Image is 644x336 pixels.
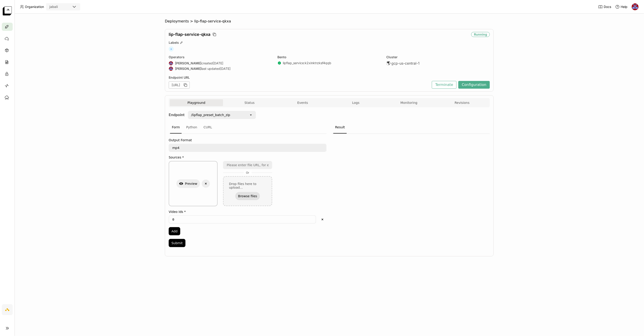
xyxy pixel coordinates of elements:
span: Docs [604,5,611,9]
a: Docs [598,5,611,9]
input: Selected /lipflap_preset_batch_zip. [231,113,231,117]
img: Jhonatan Oliveira [169,67,173,71]
strong: [PERSON_NAME] [175,61,201,65]
div: Cluster [386,55,490,59]
div: Drop files here to upload... [229,182,266,189]
span: Help [621,5,627,9]
div: Running [471,32,490,37]
div: Labels [169,41,490,45]
span: > [189,19,194,24]
span: [DATE] [213,61,223,65]
a: lipflap_service:k2xinktrzksf4qqb [283,61,332,65]
button: Status [223,99,276,106]
svg: Delete [204,182,208,186]
div: /lipflap_preset_batch_zip [191,113,230,117]
button: Submit [169,239,185,247]
div: [URL] [169,81,190,89]
div: Operators [169,55,272,59]
button: Configuration [458,81,490,89]
span: Deployments [165,19,189,24]
img: logo [3,6,12,15]
label: Output Format [169,138,327,142]
div: Python [184,121,199,134]
span: lip-flap-service-qkxa [169,32,210,37]
img: Jhonatan Oliveira [632,3,639,10]
div: Result [333,121,347,134]
button: Terminate [432,81,457,89]
div: Bento [278,55,381,59]
div: Form [170,121,182,134]
div: Help [615,5,627,9]
nav: Breadcrumbs navigation [165,19,494,24]
button: Monitoring [382,99,436,106]
div: Endpoint URL [169,75,430,80]
button: Events [276,99,329,106]
button: Logs [329,99,382,106]
label: Video Ids * [169,210,327,214]
svg: open [249,113,253,117]
label: Sources * [169,156,327,159]
textarea: mp4 [169,144,326,151]
button: Playground [170,99,223,106]
input: Please enter file URL, for example: https://example.com/file_url [223,161,272,169]
span: gcp-us-central-1 [391,61,420,66]
button: Preview [176,179,200,188]
span: + [169,46,174,51]
img: Jhonatan Oliveira [169,61,173,65]
button: Revisions [435,99,489,106]
div: CURL [202,121,214,134]
svg: Delete [320,217,324,222]
svg: Show [179,182,183,186]
div: jabali [49,5,58,9]
button: Add [169,227,180,235]
span: lip-flap-service-qkxa [194,19,231,24]
span: [DATE] [220,67,231,71]
strong: [PERSON_NAME] [175,67,201,71]
div: created [169,61,272,66]
button: Browse files [235,192,260,200]
div: last updated [169,66,272,71]
span: Or [244,171,251,175]
span: Organization [25,5,44,9]
strong: Endpoint [169,112,185,117]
